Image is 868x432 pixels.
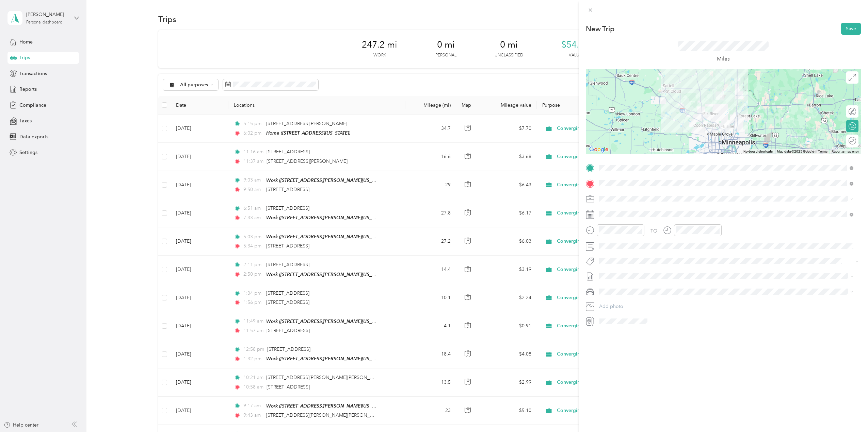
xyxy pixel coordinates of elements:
[588,145,610,154] a: Open this area in Google Maps (opens a new window)
[717,55,730,63] p: Miles
[588,145,610,154] img: Google
[830,394,868,432] iframe: Everlance-gr Chat Button Frame
[832,150,859,153] a: Report a map error
[777,150,814,153] span: Map data ©2025 Google
[743,149,773,154] button: Keyboard shortcuts
[597,302,861,311] button: Add photo
[586,24,614,34] p: New Trip
[841,23,861,35] button: Save
[818,150,827,153] a: Terms (opens in new tab)
[650,227,657,235] div: TO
